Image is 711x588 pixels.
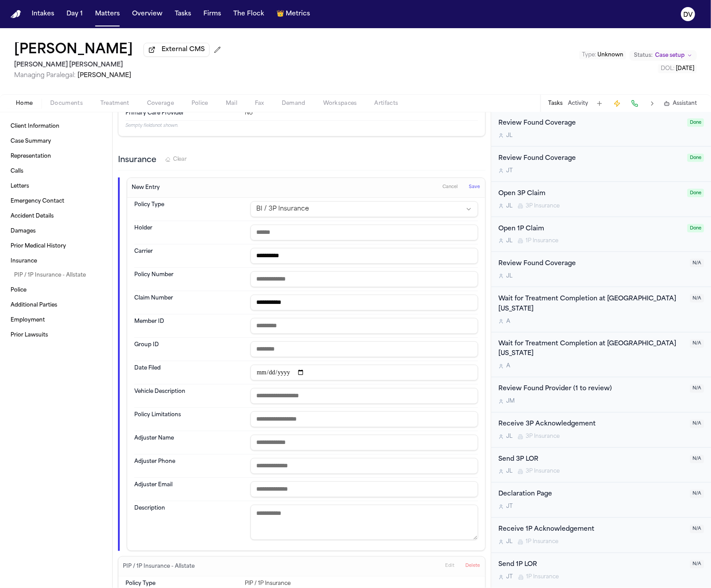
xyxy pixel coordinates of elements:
[491,252,711,287] div: Open task: Review Found Coverage
[466,181,483,195] button: Save
[7,283,105,297] a: Police
[506,132,512,139] span: J L
[526,539,558,546] span: 1P Insurance
[255,100,264,107] span: Fax
[121,563,196,570] h3: PIP / 1P Insurance - Allstate
[491,553,711,588] div: Open task: Send 1P LOR
[125,110,239,117] dt: Primary Care Provider
[491,287,711,333] div: Open task: Wait for Treatment Completion at University of Utah Hospital
[498,118,682,129] div: Review Found Coverage
[498,154,682,164] div: Review Found Coverage
[118,154,156,166] h3: Insurance
[14,42,133,58] h1: [PERSON_NAME]
[192,100,208,107] span: Police
[498,189,682,199] div: Open 3P Claim
[491,147,711,182] div: Open task: Review Found Coverage
[526,237,558,244] span: 1P Insurance
[200,6,225,22] button: Firms
[144,43,210,57] button: External CMS
[77,72,131,79] span: [PERSON_NAME]
[323,100,357,107] span: Workspaces
[526,574,559,581] span: 1P Insurance
[129,6,166,22] button: Overview
[125,580,239,587] dt: Policy Type
[375,100,398,107] span: Artifacts
[282,100,306,107] span: Demand
[465,563,480,569] span: Delete
[568,100,588,107] button: Activity
[11,268,105,282] a: PIP / 1P Insurance - Allstate
[506,273,512,280] span: J L
[28,6,58,22] a: Intakes
[690,385,704,393] span: N/A
[134,295,245,311] dt: Claim Number
[661,66,674,71] span: DOL :
[230,6,268,22] a: The Flock
[690,340,704,348] span: N/A
[7,298,105,312] a: Additional Parties
[491,217,711,252] div: Open task: Open 1P Claim
[134,365,245,381] dt: Date Filed
[491,518,711,553] div: Open task: Receive 1P Acknowledgement
[171,6,195,22] button: Tasks
[690,294,704,303] span: N/A
[687,154,704,162] span: Done
[92,6,123,22] button: Matters
[134,481,245,497] dt: Adjuster Email
[498,455,685,465] div: Send 3P LOR
[687,118,704,127] span: Done
[134,458,245,474] dt: Adjuster Phone
[134,271,245,287] dt: Policy Number
[63,6,86,22] button: Day 1
[7,134,105,148] a: Case Summary
[658,64,697,73] button: Edit DOL: 2025-08-23
[226,100,237,107] span: Mail
[498,420,685,430] div: Receive 3P Acknowledgement
[687,189,704,197] span: Done
[506,539,512,546] span: J L
[506,503,513,510] span: J T
[498,294,685,314] div: Wait for Treatment Completion at [GEOGRAPHIC_DATA][US_STATE]
[130,184,162,191] h3: New Entry
[506,433,512,440] span: J L
[7,194,105,208] a: Emergency Contact
[498,385,685,395] div: Review Found Provider (1 to review)
[14,72,76,79] span: Managing Paralegal:
[273,6,313,22] button: crownMetrics
[173,156,187,163] span: Clear
[506,574,513,581] span: J T
[165,156,187,163] button: Clear Insurance
[7,119,105,133] a: Client Information
[593,97,606,110] button: Add Task
[7,224,105,238] a: Damages
[7,254,105,268] a: Insurance
[491,483,711,518] div: Open task: Declaration Page
[491,182,711,217] div: Open task: Open 3P Claim
[245,580,478,587] div: PIP / 1P Insurance
[506,468,512,475] span: J L
[690,259,704,267] span: N/A
[134,341,245,357] dt: Group ID
[498,340,685,360] div: Wait for Treatment Completion at [GEOGRAPHIC_DATA][US_STATE]
[634,52,652,59] span: Status:
[7,313,105,327] a: Employment
[491,377,711,413] div: Open task: Review Found Provider (1 to review)
[673,100,697,107] span: Assistant
[579,51,626,59] button: Edit Type: Unknown
[134,435,245,451] dt: Adjuster Name
[100,100,129,107] span: Treatment
[687,224,704,233] span: Done
[7,149,105,163] a: Representation
[506,203,512,210] span: J L
[469,184,480,190] span: Save
[491,333,711,378] div: Open task: Wait for Treatment Completion at University of Utah Hospital
[690,420,704,428] span: N/A
[7,164,105,178] a: Calls
[629,97,641,110] button: Make a Call
[162,45,205,54] span: External CMS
